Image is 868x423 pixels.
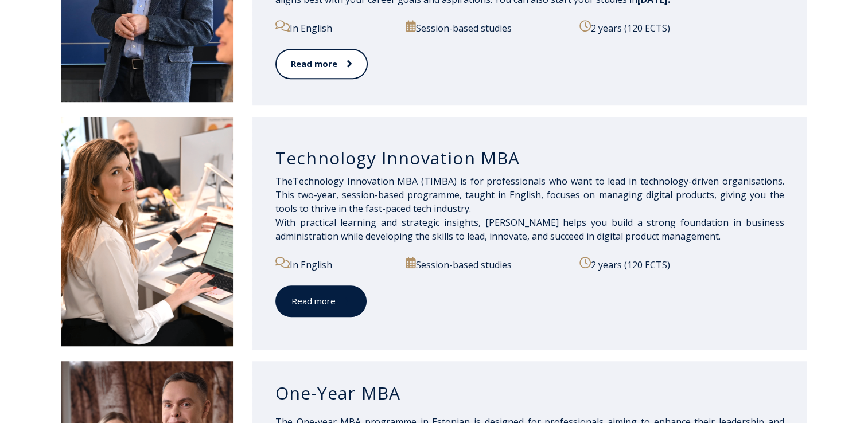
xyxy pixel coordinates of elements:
h3: Technology Innovation MBA [275,147,784,169]
h3: One-Year MBA [275,382,784,404]
span: With practical learning and strategic insights, [PERSON_NAME] helps you build a strong foundation... [275,216,784,242]
span: BA (TIMBA) is for profes [406,175,515,187]
p: In English [275,257,393,272]
p: 2 years (120 ECTS) [579,257,784,272]
p: 2 years (120 ECTS) [579,20,784,35]
span: sionals who want to lead in technology-driven organisations. This two-year, session-based program... [275,175,784,215]
span: Technology Innovation M [293,175,515,187]
img: DSC_2558 [61,117,233,346]
span: The [275,175,293,187]
a: Read more [275,285,367,317]
p: Session-based studies [406,257,566,272]
a: Read more [275,49,368,79]
p: Session-based studies [406,20,566,35]
p: In English [275,20,393,35]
